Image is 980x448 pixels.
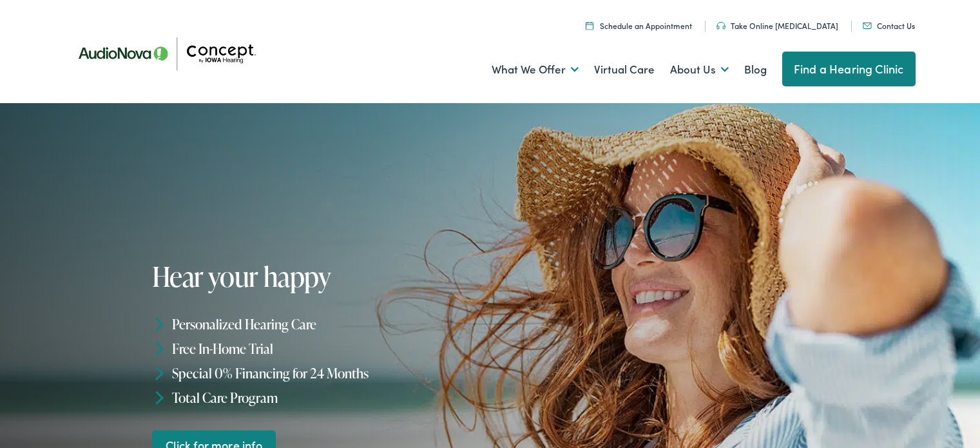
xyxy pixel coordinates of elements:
a: About Us [670,46,729,93]
a: Schedule an Appointment [586,20,692,31]
li: Total Care Program [152,385,495,409]
a: What We Offer [492,46,579,93]
a: Find a Hearing Clinic [782,52,916,86]
img: A calendar icon to schedule an appointment at Concept by Iowa Hearing. [586,21,593,30]
a: Virtual Care [594,46,655,93]
li: Personalized Hearing Care [152,312,495,336]
li: Free In-Home Trial [152,336,495,361]
li: Special 0% Financing for 24 Months [152,361,495,385]
h1: Hear your happy [152,262,495,291]
a: Blog [744,46,767,93]
img: utility icon [716,22,725,30]
a: Contact Us [863,20,915,31]
a: Take Online [MEDICAL_DATA] [716,20,838,31]
img: utility icon [863,23,872,29]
